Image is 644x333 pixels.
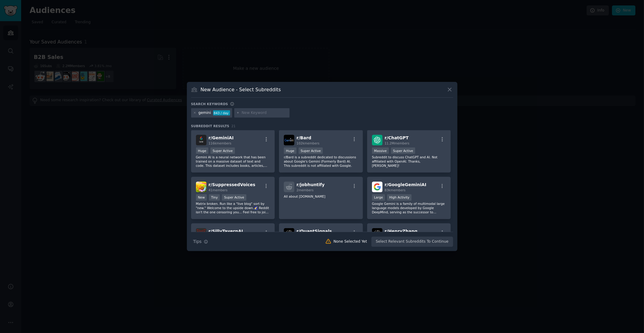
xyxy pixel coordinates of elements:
[372,202,446,214] p: Google Gemini is a family of multimodal large language models developed by Google DeepMind, servi...
[385,182,426,187] span: r/ GoogleGeminiAI
[296,188,314,192] span: 2 members
[196,155,270,168] p: Gemini AI is a neural network that has been trained on a massive dataset of text and code. This d...
[209,141,232,145] span: 116k members
[296,229,332,234] span: r/ QuantSignals
[385,135,409,140] span: r/ ChatGPT
[296,141,319,145] span: 102k members
[387,194,412,201] div: High Activity
[209,182,255,187] span: r/ SuppressedVoices
[191,124,229,128] span: Subreddit Results
[196,147,209,154] div: Huge
[213,110,230,116] div: 843 / day
[284,194,358,199] p: All about [DOMAIN_NAME]
[296,135,311,140] span: r/ Bard
[372,182,383,192] img: GoogleGeminiAI
[232,124,236,128] span: 21
[334,239,367,244] div: None Selected Yet
[242,110,287,116] input: New Keyword
[209,229,243,234] span: r/ SillyTavernAI
[296,182,325,187] span: r/ jobhuntify
[209,188,228,192] span: 41 members
[299,147,323,154] div: Super Active
[372,135,383,145] img: ChatGPT
[196,202,270,214] p: Matrix broken. Run like a "live blog" sort by "new." Welcome to the upside down.🌠 Reddit isn't th...
[191,236,210,247] button: Tips
[372,147,389,154] div: Massive
[372,194,385,201] div: Large
[385,229,418,234] span: r/ HenryZhang
[284,155,358,168] p: r/Bard is a subreddit dedicated to discussions about Google's Gemini (Formerly Bard) AI. This sub...
[372,228,383,239] img: HenryZhang
[284,228,294,239] img: QuantSignals
[196,135,207,145] img: GeminiAI
[372,155,446,168] p: Subreddit to discuss ChatGPT and AI. Not affiliated with OpenAI. Thanks, [PERSON_NAME]!
[196,194,207,201] div: New
[196,228,207,239] img: SillyTavernAI
[284,147,296,154] div: Huge
[191,102,228,106] h3: Search keywords
[198,110,211,116] div: gemini
[385,141,409,145] span: 11.2M members
[391,147,415,154] div: Super Active
[196,182,207,192] img: SuppressedVoices
[193,238,202,245] span: Tips
[284,135,294,145] img: Bard
[200,86,281,93] h3: New Audience - Select Subreddits
[210,147,235,154] div: Super Active
[209,194,220,201] div: Tiny
[222,194,246,201] div: Super Active
[209,135,234,140] span: r/ GeminiAI
[385,188,405,192] span: 83k members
